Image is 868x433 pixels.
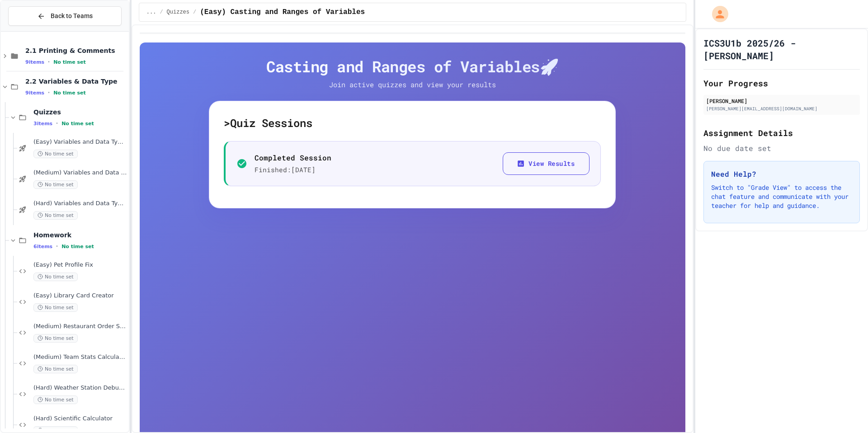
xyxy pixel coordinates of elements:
span: (Easy) Variables and Data Types [33,138,127,146]
button: Back to Teams [8,6,122,26]
div: [PERSON_NAME] [706,97,857,105]
div: My Account [703,4,731,24]
span: 9 items [25,59,44,65]
iframe: chat widget [830,397,859,424]
span: No time set [61,121,94,127]
span: / [160,9,163,16]
span: (Medium) Team Stats Calculator [33,353,127,361]
span: No time set [53,59,86,65]
span: (Medium) Variables and Data Types [33,169,127,177]
div: No due date set [703,143,860,154]
span: Quizzes [33,108,127,116]
span: (Easy) Pet Profile Fix [33,261,127,269]
span: (Hard) Weather Station Debugger [33,384,127,392]
span: (Medium) Restaurant Order System [33,323,127,330]
span: No time set [33,211,78,220]
span: Back to Teams [51,11,93,21]
span: • [48,89,50,96]
span: • [56,243,58,250]
span: 3 items [33,121,52,127]
iframe: chat widget [793,358,859,396]
span: 2.1 Printing & Comments [25,47,127,55]
p: Finished: [DATE] [255,165,331,175]
button: View Results [503,152,590,175]
span: Quizzes [167,9,189,16]
span: 9 items [25,90,44,96]
span: 2.2 Variables & Data Type [25,77,127,85]
span: No time set [33,273,78,281]
h3: Need Help? [711,169,852,179]
h4: Casting and Ranges of Variables 🚀 [209,57,616,76]
span: / [193,9,196,16]
span: No time set [33,395,78,404]
span: No time set [61,244,94,249]
span: No time set [33,365,78,373]
span: (Easy) Casting and Ranges of Variables [200,7,365,18]
span: 6 items [33,244,52,249]
span: No time set [33,303,78,312]
p: Join active quizzes and view your results [311,80,514,90]
p: Switch to "Grade View" to access the chat feature and communicate with your teacher for help and ... [711,183,852,210]
span: • [56,120,58,127]
span: (Hard) Scientific Calculator [33,415,127,423]
span: No time set [33,180,78,189]
span: Homework [33,231,127,239]
span: (Easy) Library Card Creator [33,292,127,300]
p: Completed Session [255,152,331,163]
span: No time set [33,150,78,158]
span: No time set [33,334,78,343]
span: (Hard) Variables and Data Types [33,200,127,207]
span: ... [146,9,156,16]
h5: > Quiz Sessions [224,116,601,130]
h1: ICS3U1b 2025/26 - [PERSON_NAME] [703,37,860,62]
h2: Your Progress [703,77,860,89]
h2: Assignment Details [703,127,860,139]
span: • [48,58,50,66]
span: No time set [53,90,86,96]
div: [PERSON_NAME][EMAIL_ADDRESS][DOMAIN_NAME] [706,105,857,112]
